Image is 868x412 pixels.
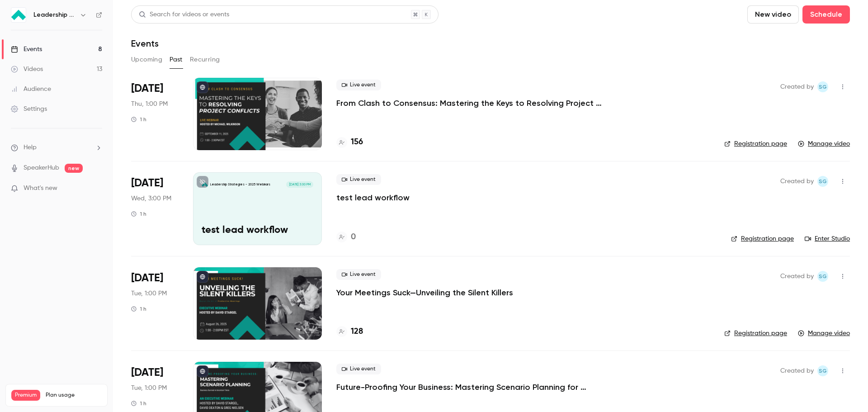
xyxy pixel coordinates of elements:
a: SpeakerHub [24,163,59,173]
span: Shay Gant [817,365,828,376]
div: 1 h [131,305,146,313]
span: Plan usage [46,392,102,399]
span: Live event [336,80,381,90]
button: New video [747,5,799,24]
a: Your Meetings Suck—Unveiling the Silent Killers [336,287,513,298]
div: Settings [11,104,47,114]
button: Past [170,52,183,67]
a: Manage video [798,139,850,148]
a: 128 [336,326,363,338]
button: Recurring [190,52,220,67]
span: Shay Gant [817,271,828,282]
span: SG [819,365,827,376]
h4: 0 [351,231,356,243]
span: [DATE] [131,271,163,285]
button: Schedule [802,5,850,24]
a: From Clash to Consensus: Mastering the Keys to Resolving Project Conflicts [336,98,608,109]
div: Aug 27 Wed, 3:00 PM (America/New York) [131,172,179,245]
span: [DATE] [131,81,163,96]
span: Shay Gant [817,81,828,92]
p: test lead workflow [202,225,313,237]
span: Thu, 1:00 PM [131,99,168,109]
h6: Leadership Strategies - 2025 Webinars [33,10,76,19]
span: Created by [780,271,814,282]
span: Tue, 1:00 PM [131,384,167,393]
div: 1 h [131,116,146,123]
span: Wed, 3:00 PM [131,194,171,203]
a: Registration page [731,234,794,243]
div: Videos [11,65,43,74]
span: Premium [11,390,40,401]
p: Leadership Strategies - 2025 Webinars [210,182,270,187]
span: [DATE] [131,176,163,190]
a: Enter Studio [805,234,850,243]
span: SG [819,176,827,187]
span: [DATE] 3:00 PM [286,181,313,188]
h4: 128 [351,326,363,338]
iframe: Noticeable Trigger [91,185,102,193]
a: Registration page [724,139,787,148]
li: help-dropdown-opener [11,143,102,152]
a: test lead workflow [336,192,410,203]
button: Upcoming [131,52,162,67]
span: Created by [780,81,814,92]
span: Live event [336,174,381,185]
a: Registration page [724,329,787,338]
span: new [65,164,83,173]
div: Aug 26 Tue, 1:00 PM (America/New York) [131,267,179,340]
span: Live event [336,269,381,280]
span: Created by [780,176,814,187]
span: Help [24,143,37,152]
div: 1 h [131,400,146,407]
div: Events [11,45,42,54]
div: 1 h [131,210,146,218]
div: Search for videos or events [139,10,229,19]
span: Created by [780,365,814,376]
span: SG [819,271,827,282]
span: Live event [336,364,381,374]
h1: Events [131,38,159,49]
span: Shay Gant [817,176,828,187]
h4: 156 [351,136,363,148]
span: [DATE] [131,365,163,380]
img: Leadership Strategies - 2025 Webinars [11,8,26,22]
a: Manage video [798,329,850,338]
div: Sep 11 Thu, 1:00 PM (America/New York) [131,78,179,150]
a: Future-Proofing Your Business: Mastering Scenario Planning for Uncertain Times [336,382,608,393]
span: What's new [24,184,57,193]
span: SG [819,81,827,92]
a: 0 [336,231,356,243]
a: test lead workflowLeadership Strategies - 2025 Webinars[DATE] 3:00 PMtest lead workflow [193,172,322,245]
a: 156 [336,136,363,148]
div: Audience [11,85,51,94]
span: Tue, 1:00 PM [131,289,167,298]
